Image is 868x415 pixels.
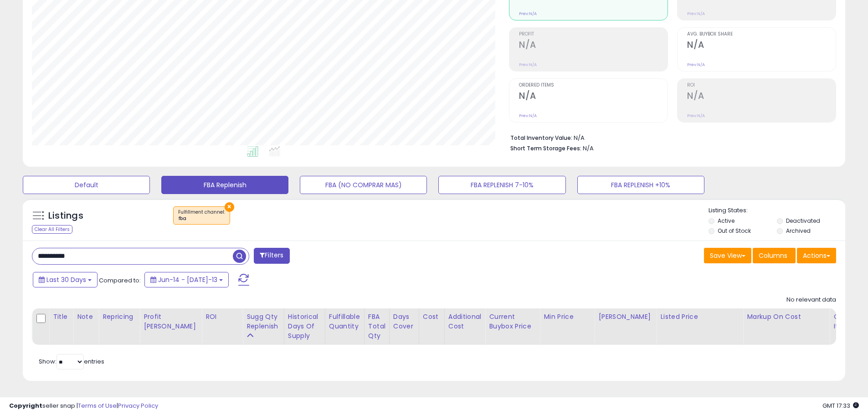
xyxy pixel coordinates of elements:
[118,401,158,410] a: Privacy Policy
[544,312,591,322] div: Min Price
[687,113,705,118] small: Prev: N/A
[510,144,581,152] b: Short Term Storage Fees:
[704,248,751,263] button: Save View
[577,176,704,194] button: FBA REPLENISH +10%
[48,210,83,222] h5: Listings
[33,272,98,287] button: Last 30 Days
[519,83,668,88] span: Ordered Items
[329,312,360,331] div: Fulfillable Quantity
[687,91,836,103] h2: N/A
[519,62,537,67] small: Prev: N/A
[822,401,859,410] span: 2025-08-13 17:33 GMT
[423,312,441,322] div: Cost
[519,113,537,118] small: Prev: N/A
[144,312,198,331] div: Profit [PERSON_NAME]
[718,217,734,225] label: Active
[225,202,234,212] button: ×
[687,11,705,16] small: Prev: N/A
[519,32,668,37] span: Profit
[46,275,86,284] span: Last 30 Days
[254,248,289,264] button: Filters
[510,132,829,143] li: N/A
[300,176,427,194] button: FBA (NO COMPRAR MAS)
[753,248,796,263] button: Columns
[161,176,288,194] button: FBA Replenish
[205,312,239,322] div: ROI
[77,312,95,322] div: Note
[9,402,158,410] div: seller snap | |
[99,276,141,285] span: Compared to:
[786,227,811,235] label: Archived
[687,62,705,67] small: Prev: N/A
[759,251,787,260] span: Columns
[786,217,820,225] label: Deactivated
[786,296,836,304] div: No relevant data
[23,176,150,194] button: Default
[9,401,42,410] strong: Copyright
[78,401,117,410] a: Terms of Use
[687,32,836,37] span: Avg. Buybox Share
[797,248,836,263] button: Actions
[448,312,482,331] div: Additional Cost
[747,312,826,322] div: Markup on Cost
[519,40,668,52] h2: N/A
[598,312,652,322] div: [PERSON_NAME]
[438,176,565,194] button: FBA REPLENISH 7-10%
[519,91,668,103] h2: N/A
[709,206,845,215] p: Listing States:
[158,275,217,284] span: Jun-14 - [DATE]-13
[833,312,867,331] div: Ordered Items
[103,312,136,322] div: Repricing
[368,312,385,341] div: FBA Total Qty
[53,312,69,322] div: Title
[743,308,830,345] th: The percentage added to the cost of goods (COGS) that forms the calculator for Min & Max prices.
[687,40,836,52] h2: N/A
[243,308,284,345] th: Please note that this number is a calculation based on your required days of coverage and your ve...
[583,144,594,153] span: N/A
[178,209,225,222] span: Fulfillment channel :
[288,312,321,341] div: Historical Days Of Supply
[32,225,72,234] div: Clear All Filters
[489,312,536,331] div: Current Buybox Price
[393,312,415,331] div: Days Cover
[519,11,537,16] small: Prev: N/A
[144,272,229,287] button: Jun-14 - [DATE]-13
[178,215,225,222] div: fba
[510,134,572,142] b: Total Inventory Value:
[660,312,739,322] div: Listed Price
[39,357,104,366] span: Show: entries
[247,312,280,331] div: Sugg Qty Replenish
[687,83,836,88] span: ROI
[718,227,751,235] label: Out of Stock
